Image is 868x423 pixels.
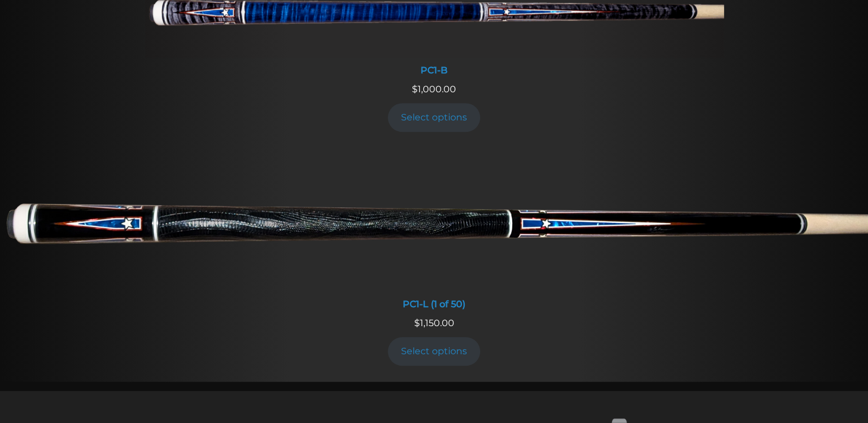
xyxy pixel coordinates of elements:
[388,103,481,131] a: Add to cart: “PC1-B”
[388,337,481,365] a: Add to cart: “PC1-L (1 of 50)”
[414,318,420,328] span: $
[145,65,724,76] div: PC1-B
[412,84,456,95] span: 1,000.00
[412,84,418,95] span: $
[414,318,454,328] span: 1,150.00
